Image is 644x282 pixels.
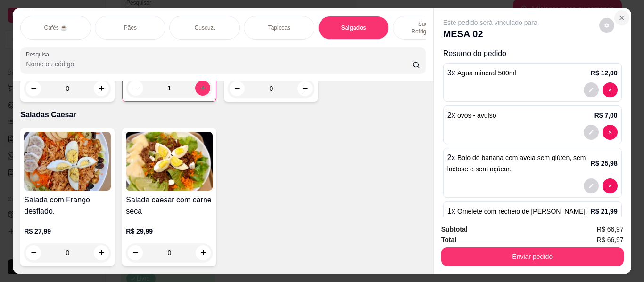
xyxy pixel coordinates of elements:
p: 1 x [447,206,587,217]
p: Sucos e Refrigerantes [401,20,455,35]
p: Este pedido será vinculado para [443,18,537,27]
h4: Salada caesar com carne seca [126,194,213,217]
button: decrease-product-quantity [603,125,618,140]
input: Pesquisa [26,59,413,69]
p: R$ 12,00 [591,68,618,78]
span: R$ 66,97 [597,224,624,234]
p: Cafés ☕ [44,24,67,32]
button: increase-product-quantity [94,245,109,260]
h4: Salada com Frango desfiado. [24,194,111,217]
span: Omelete com recheio de [PERSON_NAME]. [457,208,587,215]
button: decrease-product-quantity [584,125,599,140]
strong: Total [441,236,456,243]
button: decrease-product-quantity [26,245,41,260]
button: increase-product-quantity [94,81,109,96]
img: product-image [24,132,111,191]
span: ovos - avulso [457,112,496,119]
button: decrease-product-quantity [230,81,245,96]
img: product-image [126,132,213,191]
button: Enviar pedido [441,247,624,266]
strong: Subtotal [441,226,468,233]
p: 3 x [447,67,516,79]
p: Tapiocas [268,24,290,32]
button: increase-product-quantity [196,245,211,260]
p: Pães [124,24,137,32]
p: R$ 7,00 [594,111,618,120]
span: R$ 66,97 [597,234,624,245]
button: decrease-product-quantity [603,178,618,193]
p: R$ 25,98 [591,159,618,168]
button: increase-product-quantity [297,81,313,96]
button: decrease-product-quantity [599,18,614,33]
button: decrease-product-quantity [26,81,41,96]
button: increase-product-quantity [195,81,210,96]
p: R$ 27,99 [24,226,111,236]
span: Agua mineral 500ml [457,69,516,77]
button: Close [614,10,629,25]
p: 2 x [447,110,496,121]
p: Resumo do pedido [443,48,622,59]
button: decrease-product-quantity [128,245,143,260]
p: Salgados [341,24,366,32]
button: decrease-product-quantity [128,81,143,96]
p: Saladas Caesar [20,109,425,121]
p: Cuscuz. [195,24,215,32]
span: Bolo de banana com aveia sem glúten, sem lactose e sem açúcar. [447,154,586,173]
p: R$ 21,99 [591,207,618,216]
p: MESA 02 [443,27,537,40]
p: 2 x [447,152,591,175]
button: decrease-product-quantity [584,82,599,97]
button: decrease-product-quantity [584,178,599,193]
button: decrease-product-quantity [603,82,618,97]
p: R$ 29,99 [126,226,213,236]
label: Pesquisa [26,50,52,58]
